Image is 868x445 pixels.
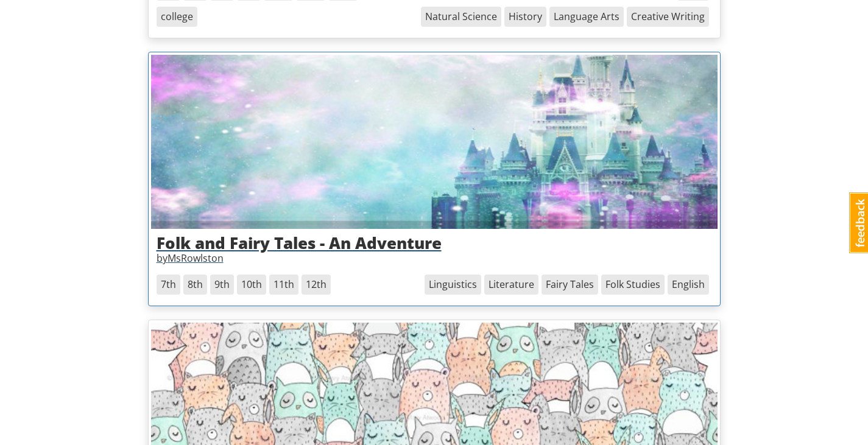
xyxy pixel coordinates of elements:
[421,7,501,27] span: Natural Science
[549,7,624,27] span: Language Arts
[157,234,712,252] h3: Folk and Fairy Tales - An Adventure
[668,275,709,295] span: English
[237,275,266,295] span: 10th
[157,251,712,265] p: by MsRowlston
[210,275,234,295] span: 9th
[425,275,481,295] span: Linguistics
[183,275,207,295] span: 8th
[484,275,538,295] span: Literature
[148,52,721,306] a: Folk and Fairy Tales - An AdventurebyMsRowlston7th 8th 9th 10th 11th 12thEnglish Folk Studies Fai...
[157,7,197,27] span: college
[269,275,298,295] span: 11th
[302,275,331,295] span: 12th
[601,275,665,295] span: Folk Studies
[542,275,598,295] span: Fairy Tales
[157,275,180,295] span: 7th
[151,55,718,229] img: nord0redoyd6aaqwdm5i.jpg
[627,7,709,27] span: Creative Writing
[504,7,546,27] span: History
